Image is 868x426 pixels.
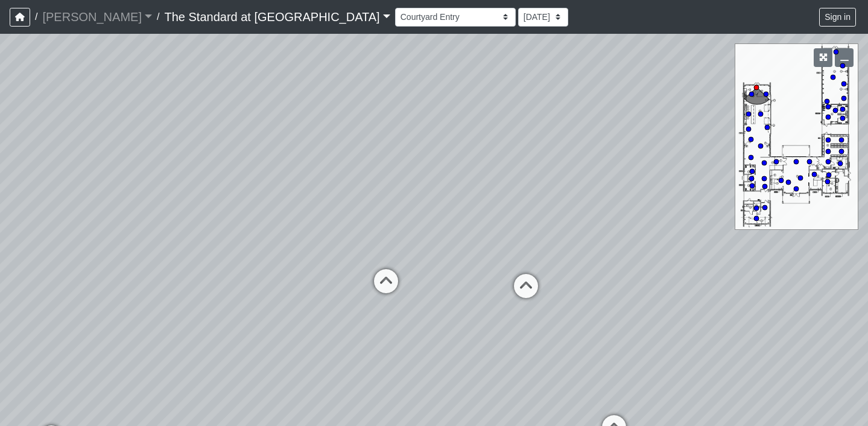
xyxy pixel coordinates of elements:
iframe: Ybug feedback widget [9,402,84,426]
span: / [30,5,42,29]
span: / [152,5,164,29]
a: [PERSON_NAME] [42,5,152,29]
a: The Standard at [GEOGRAPHIC_DATA] [164,5,390,29]
button: Sign in [819,8,856,27]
